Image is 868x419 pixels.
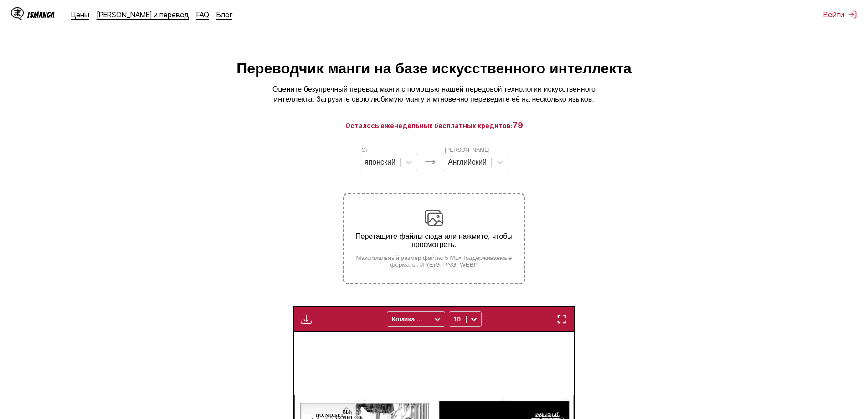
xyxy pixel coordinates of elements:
[71,10,89,19] a: Цены
[556,314,567,325] img: Перейти в полноэкранный режим
[390,254,512,268] font: Поддерживаемые форматы: JP(E)G, PNG, WEBP
[11,7,71,22] a: Логотип IsMangaIsManga
[301,314,312,325] img: Загрузить переведенные изображения
[11,7,24,20] img: Логотип IsManga
[27,10,55,19] font: IsManga
[513,120,523,130] font: 79
[848,10,857,19] img: выход
[345,122,513,129] font: Осталось еженедельных бесплатных кредитов:
[355,233,513,248] font: Перетащите файлы сюда или нажмите, чтобы просмотреть.
[445,147,490,153] font: [PERSON_NAME]
[425,156,436,167] img: Значок языков
[97,10,189,19] a: [PERSON_NAME] и перевод
[823,10,857,19] button: Войти
[459,254,461,261] font: •
[216,10,232,19] a: Блог
[196,10,209,19] a: FAQ
[272,85,596,103] font: Оцените безупречный перевод манги с помощью нашей передовой технологии искусственного интеллекта....
[236,60,632,77] font: Переводчик манги на базе искусственного интеллекта
[823,10,844,19] font: Войти
[356,254,459,261] font: Максимальный размер файла: 5 МБ
[361,147,368,153] font: От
